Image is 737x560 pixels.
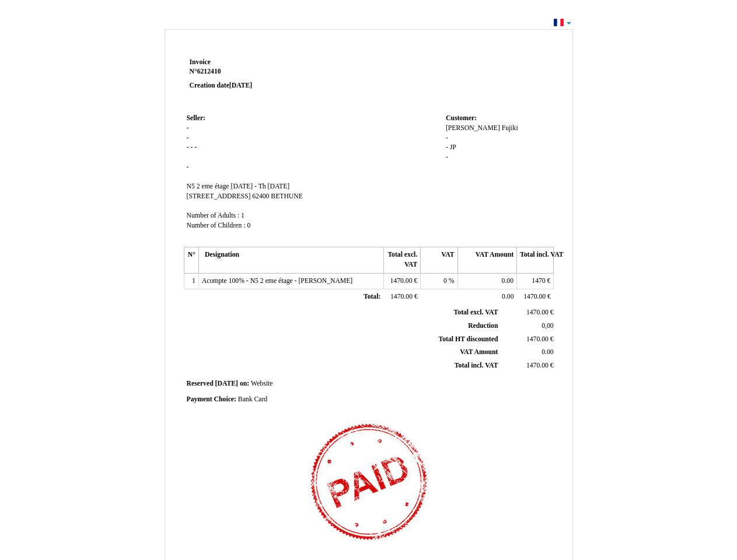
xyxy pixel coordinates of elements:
span: Fujiki [502,124,518,132]
td: € [383,273,420,289]
span: 62400 [252,192,269,200]
td: € [517,273,554,289]
td: 1 [184,273,198,289]
span: Customer: [446,114,477,122]
span: - [446,153,448,161]
span: 0.00 [502,277,514,285]
span: Invoice [190,58,211,66]
span: 0 [443,277,447,285]
th: Total incl. VAT [517,247,554,273]
span: Total incl. VAT [455,362,498,369]
span: Payment Choice: [187,395,236,403]
span: 1470.00 [523,293,546,300]
span: [DATE] - Th [DATE] [230,183,289,190]
span: Reduction [468,322,498,330]
span: Number of Adults : [187,212,240,219]
span: Website [251,380,273,387]
span: BETHUNE [271,192,303,200]
span: 6212410 [197,68,221,75]
strong: N° [190,67,329,76]
span: Seller: [187,114,205,122]
span: JP [450,143,456,151]
span: N5 2 eme étage [187,183,229,190]
span: 0 [247,222,250,229]
span: - [187,134,189,142]
span: [PERSON_NAME] [446,124,500,132]
td: € [500,332,556,346]
th: Total excl. VAT [383,247,420,273]
span: 0.00 [542,348,553,356]
span: Total excl. VAT [454,309,498,316]
strong: Creation date [190,82,253,89]
span: - [187,143,189,151]
span: 0.00 [502,293,514,300]
th: Designation [198,247,383,273]
span: 1 [241,212,244,219]
span: 1470.00 [526,362,549,369]
span: 1470.00 [526,335,549,343]
span: 1470.00 [390,277,412,285]
span: - [187,124,189,132]
td: % [421,273,457,289]
span: - [446,134,448,142]
span: - [190,143,193,151]
span: - [187,163,189,171]
span: Number of Children : [187,222,246,229]
span: VAT Amount [460,348,498,356]
span: Total: [364,293,380,300]
td: € [383,289,420,306]
th: N° [184,247,198,273]
span: Total HT discounted [438,335,498,343]
span: 1470.00 [390,293,413,300]
span: - [194,143,197,151]
td: € [517,289,554,306]
th: VAT Amount [457,247,516,273]
span: [DATE] [229,82,252,89]
span: [STREET_ADDRESS] [187,192,251,200]
span: on: [240,380,249,387]
span: 1470 [532,277,545,285]
span: 0,00 [542,322,553,330]
span: - [446,143,448,151]
span: Acompte 100% - N5 2 eme étage - [PERSON_NAME] [202,277,352,285]
span: Bank Card [238,395,267,403]
span: Reserved [187,380,214,387]
span: 1470.00 [526,309,549,316]
span: [DATE] [215,380,238,387]
th: VAT [421,247,457,273]
td: € [500,306,556,319]
td: € [500,359,556,373]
